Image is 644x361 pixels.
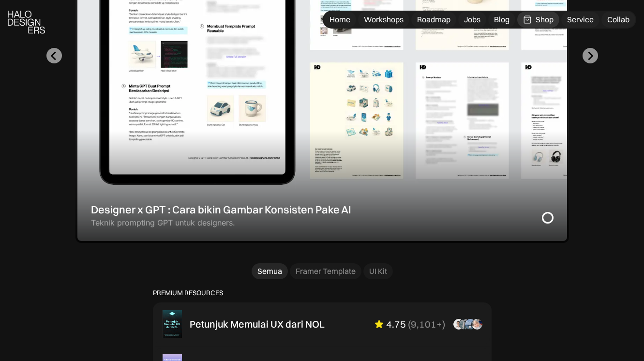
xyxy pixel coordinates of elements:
[46,48,62,63] button: Go to last slide
[190,318,325,330] div: Petunjuk Memulai UX dari NOL
[408,318,411,330] div: (
[536,15,554,25] div: Shop
[324,12,356,28] a: Home
[411,12,456,28] a: Roadmap
[601,12,635,28] a: Collab
[488,12,515,28] a: Blog
[358,12,409,28] a: Workshops
[369,266,387,276] div: UI Kit
[153,289,492,297] p: PREMIUM RESOURCES
[517,12,559,28] a: Shop
[442,318,445,330] div: )
[583,48,598,63] button: Next slide
[464,15,480,25] div: Jobs
[411,318,442,330] div: 9,101+
[417,15,450,25] div: Roadmap
[386,318,406,330] div: 4.75
[155,304,490,344] a: Petunjuk Memulai UX dari NOL4.75(9,101+)
[567,15,594,25] div: Service
[561,12,599,28] a: Service
[607,15,629,25] div: Collab
[329,15,350,25] div: Home
[257,266,282,276] div: Semua
[494,15,509,25] div: Blog
[296,266,356,276] div: Framer Template
[364,15,404,25] div: Workshops
[458,12,486,28] a: Jobs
